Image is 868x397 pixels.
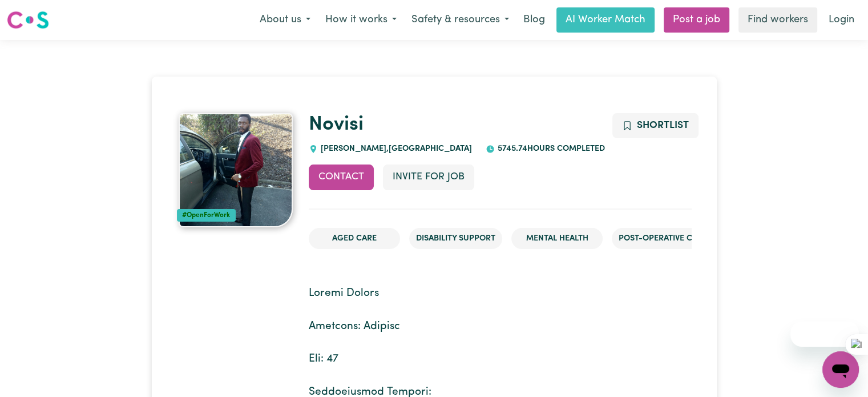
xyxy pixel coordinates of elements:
[309,228,400,250] li: Aged Care
[7,7,49,33] a: Careseekers logo
[383,165,474,190] button: Invite for Job
[822,351,859,388] iframe: Button to launch messaging window
[309,115,364,135] a: Novisi
[7,10,49,30] img: Careseekers logo
[790,322,859,347] iframe: Message from company
[177,113,296,227] a: Novisi's profile picture'#OpenForWork
[495,145,605,153] span: 5745.74 hours completed
[177,209,236,222] div: #OpenForWork
[516,7,552,33] a: Blog
[612,228,714,250] li: Post-operative care
[318,8,404,32] button: How it works
[252,8,318,32] button: About us
[556,7,655,33] a: AI Worker Match
[637,121,689,130] span: Shortlist
[822,7,861,33] a: Login
[404,8,516,32] button: Safety & resources
[738,7,817,33] a: Find workers
[664,7,729,33] a: Post a job
[612,113,699,138] button: Add to shortlist
[318,145,472,153] span: [PERSON_NAME] , [GEOGRAPHIC_DATA]
[511,228,603,250] li: Mental Health
[309,165,374,190] button: Contact
[179,113,293,227] img: Novisi
[409,228,502,250] li: Disability Support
